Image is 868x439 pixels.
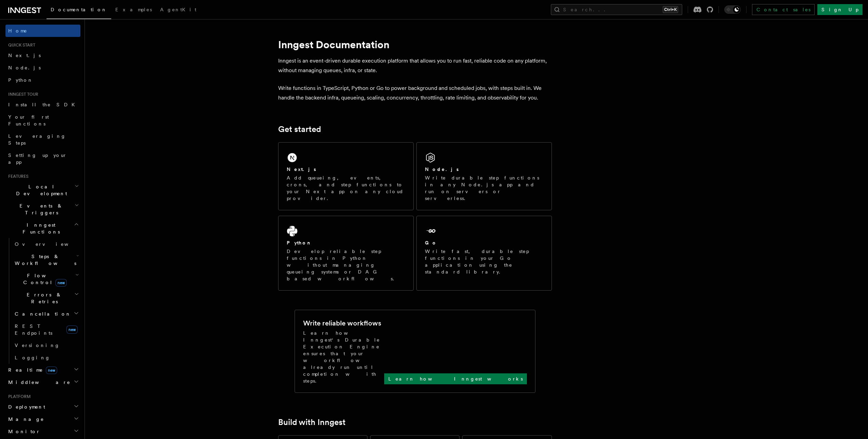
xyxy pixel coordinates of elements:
span: Inngest tour [5,92,38,97]
h2: Go [425,239,437,246]
button: Local Development [5,181,80,200]
button: Search...Ctrl+K [551,4,682,15]
button: Errors & Retries [12,289,80,308]
span: Cancellation [12,310,71,317]
a: Setting up your app [5,149,80,168]
p: Write durable step functions in any Node.js app and run on servers or serverless. [425,174,543,202]
a: AgentKit [156,2,200,18]
a: Leveraging Steps [5,130,80,149]
button: Steps & Workflows [12,250,80,269]
span: Inngest Functions [5,222,74,235]
span: Monitor [5,428,40,435]
span: Versioning [15,343,60,348]
a: Node.jsWrite durable step functions in any Node.js app and run on servers or serverless. [416,142,552,210]
a: Examples [111,2,156,18]
span: Steps & Workflows [12,253,76,267]
span: REST Endpoints [15,323,52,336]
a: Install the SDK [5,98,80,111]
p: Learn how Inngest works [388,375,523,382]
h1: Inngest Documentation [278,38,552,51]
span: Overview [15,241,85,247]
span: Documentation [51,7,107,12]
h2: Next.js [287,166,316,173]
a: REST Endpointsnew [12,320,80,339]
span: Realtime [5,367,57,373]
a: Node.js [5,62,80,74]
span: new [46,367,57,374]
span: Local Development [5,183,75,197]
a: Python [5,74,80,86]
span: Leveraging Steps [8,133,66,146]
h2: Write reliable workflows [303,318,381,328]
span: Events & Triggers [5,202,75,216]
p: Write functions in TypeScript, Python or Go to power background and scheduled jobs, with steps bu... [278,83,552,103]
span: new [66,325,78,334]
button: Manage [5,413,80,425]
a: PythonDevelop reliable step functions in Python without managing queueing systems or DAG based wo... [278,216,414,291]
button: Realtimenew [5,364,80,376]
span: Python [8,77,33,83]
a: Home [5,25,80,37]
a: Logging [12,351,80,364]
span: Examples [115,7,152,12]
a: GoWrite fast, durable step functions in your Go application using the standard library. [416,216,552,291]
button: Middleware [5,376,80,388]
a: Versioning [12,339,80,351]
a: Next.js [5,49,80,62]
a: Contact sales [752,4,815,15]
button: Deployment [5,401,80,413]
p: Add queueing, events, crons, and step functions to your Next app on any cloud provider. [287,174,405,202]
p: Learn how Inngest's Durable Execution Engine ensures that your workflow already run until complet... [303,330,384,384]
kbd: Ctrl+K [663,6,678,13]
button: Toggle dark mode [724,5,741,14]
span: Next.js [8,53,41,58]
a: Build with Inngest [278,417,346,427]
div: Inngest Functions [5,238,80,364]
span: AgentKit [160,7,196,12]
p: Inngest is an event-driven durable execution platform that allows you to run fast, reliable code ... [278,56,552,75]
span: Flow Control [12,272,75,286]
a: Sign Up [817,4,863,15]
span: Your first Functions [8,114,49,127]
span: Errors & Retries [12,291,74,305]
a: Documentation [47,2,111,19]
span: Platform [5,394,31,399]
a: Get started [278,124,321,134]
a: Your first Functions [5,111,80,130]
span: Middleware [5,379,70,386]
span: Home [8,27,27,34]
button: Flow Controlnew [12,269,80,289]
button: Monitor [5,425,80,438]
a: Next.jsAdd queueing, events, crons, and step functions to your Next app on any cloud provider. [278,142,414,210]
a: Overview [12,238,80,250]
span: Logging [15,355,50,360]
span: Node.js [8,65,41,70]
span: Quick start [5,42,35,48]
p: Write fast, durable step functions in your Go application using the standard library. [425,248,543,275]
button: Events & Triggers [5,200,80,219]
span: Deployment [5,403,45,410]
h2: Python [287,239,312,246]
span: Install the SDK [8,102,79,107]
span: Manage [5,416,44,423]
p: Develop reliable step functions in Python without managing queueing systems or DAG based workflows. [287,248,405,282]
span: Setting up your app [8,152,67,165]
span: new [55,279,67,287]
button: Inngest Functions [5,219,80,238]
a: Learn how Inngest works [384,373,527,384]
button: Cancellation [12,308,80,320]
h2: Node.js [425,166,459,173]
span: Features [5,174,28,179]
